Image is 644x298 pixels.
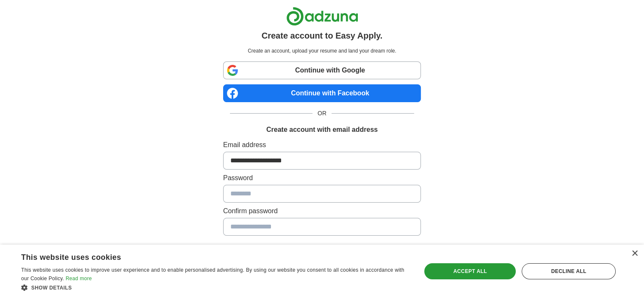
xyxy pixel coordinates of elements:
h1: Create account to Easy Apply. [262,29,383,42]
div: Close [631,251,638,257]
h1: Create account with email address [266,125,378,135]
label: Password [223,173,421,183]
span: OR [312,109,332,118]
a: Continue with Google [223,61,421,79]
div: Show details [21,283,409,292]
div: Accept all [424,263,516,279]
a: Continue with Facebook [223,84,421,102]
p: Create an account, upload your resume and land your dream role. [225,47,419,55]
a: Read more, opens a new window [66,276,92,281]
label: Email address [223,140,421,150]
div: Decline all [522,263,616,279]
label: Confirm password [223,206,421,216]
span: Show details [31,285,72,291]
div: This website uses cookies [21,250,388,262]
img: Adzuna logo [286,7,358,26]
span: This website uses cookies to improve user experience and to enable personalised advertising. By u... [21,267,404,281]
